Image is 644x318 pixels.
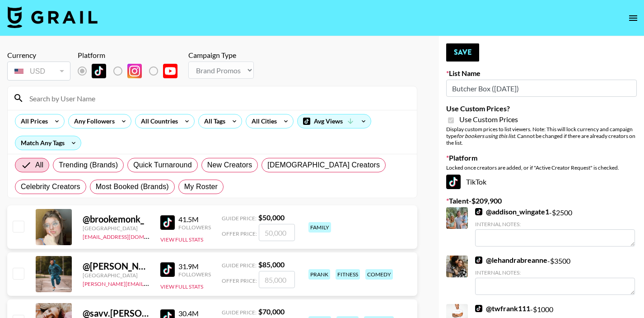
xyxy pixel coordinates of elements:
[188,51,254,60] div: Campaign Type
[258,213,285,222] strong: $ 50,000
[83,225,149,232] div: [GEOGRAPHIC_DATA]
[163,64,177,78] img: YouTube
[446,175,637,189] div: TikTok
[446,126,637,146] div: Display custom prices to list viewers. Note: This will lock currency and campaign type . Cannot b...
[475,208,482,215] img: TikTok
[475,221,635,228] div: Internal Notes:
[83,232,173,240] a: [EMAIL_ADDRESS][DOMAIN_NAME]
[446,153,637,162] label: Platform
[457,133,515,139] em: for bookers using this list
[78,62,185,81] div: List locked to TikTok.
[83,279,216,287] a: [PERSON_NAME][EMAIL_ADDRESS][DOMAIN_NAME]
[207,160,252,171] span: New Creators
[15,136,81,150] div: Match Any Tags
[199,114,227,128] div: All Tags
[336,269,360,280] div: fitness
[133,160,192,171] span: Quick Turnaround
[160,262,175,277] img: TikTok
[9,63,69,79] div: USD
[446,164,637,171] div: Locked once creators are added, or if "Active Creator Request" is checked.
[624,9,642,27] button: open drawer
[127,64,142,78] img: Instagram
[475,256,482,264] img: TikTok
[83,214,149,225] div: @ brookemonk_
[24,91,411,105] input: Search by User Name
[222,309,257,316] span: Guide Price:
[446,175,461,189] img: TikTok
[475,304,530,313] a: @twfrank111
[184,181,218,192] span: My Roster
[78,51,185,60] div: Platform
[160,236,203,243] button: View Full Stats
[92,64,106,78] img: TikTok
[475,256,635,295] div: - $ 3500
[222,277,257,284] span: Offer Price:
[222,262,257,269] span: Guide Price:
[178,271,211,278] div: Followers
[35,160,43,171] span: All
[259,224,295,241] input: 50,000
[446,196,637,205] label: Talent - $ 209,900
[298,114,371,128] div: Avg Views
[7,51,70,60] div: Currency
[160,215,175,230] img: TikTok
[308,269,330,280] div: prank
[178,215,211,224] div: 41.5M
[475,269,635,276] div: Internal Notes:
[83,272,149,279] div: [GEOGRAPHIC_DATA]
[222,230,257,237] span: Offer Price:
[222,215,257,222] span: Guide Price:
[446,43,479,62] button: Save
[459,115,518,124] span: Use Custom Prices
[475,305,482,312] img: TikTok
[246,114,279,128] div: All Cities
[446,104,637,113] label: Use Custom Prices?
[308,222,331,233] div: family
[178,262,211,271] div: 31.9M
[83,261,149,272] div: @ [PERSON_NAME].[PERSON_NAME]
[160,283,203,290] button: View Full Stats
[21,181,80,192] span: Celebrity Creators
[96,181,169,192] span: Most Booked (Brands)
[267,160,380,171] span: [DEMOGRAPHIC_DATA] Creators
[259,271,295,288] input: 85,000
[365,269,393,280] div: comedy
[15,114,50,128] div: All Prices
[135,114,180,128] div: All Countries
[475,256,547,265] a: @lehandrabreanne
[446,69,637,78] label: List Name
[69,114,117,128] div: Any Followers
[178,224,211,231] div: Followers
[59,160,118,171] span: Trending (Brands)
[258,260,285,269] strong: $ 85,000
[258,307,285,316] strong: $ 70,000
[7,6,98,28] img: Grail Talent
[7,60,70,82] div: Currency is locked to USD
[475,207,635,247] div: - $ 2500
[178,309,211,318] div: 30.4M
[475,207,549,216] a: @addison_wingate1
